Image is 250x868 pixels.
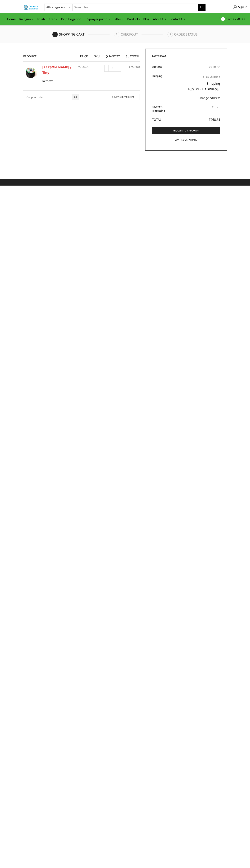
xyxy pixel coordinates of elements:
a: Proceed to checkout [152,127,220,134]
a: Products [125,15,142,23]
bdi: 750.00 [129,64,140,70]
a: [PERSON_NAME] / Tiny [42,64,71,76]
p: Shipping to . [178,81,220,92]
span: ₹ [78,64,80,70]
a: Sign in [211,4,247,11]
a: About Us [151,15,168,23]
a: Change address [199,95,220,101]
a: Checkout [114,32,167,37]
a: 1 Cart ₹750.00 [209,16,245,23]
span: Cart [225,17,232,22]
th: Subtotal [152,63,175,72]
input: OK [72,94,79,100]
a: Drip Irrigation [59,15,86,23]
span: ₹ [233,16,235,22]
bdi: 768.75 [209,117,220,123]
th: Shipping [152,72,175,103]
bdi: 18.75 [212,104,220,110]
a: Continue shopping [152,136,220,144]
a: Sprayer pump [86,15,112,23]
img: Tiny Drip Lateral [23,65,38,80]
bdi: 750.00 [78,64,89,70]
a: Remove [42,79,74,84]
bdi: 750.00 [209,65,220,70]
label: To Pay Shipping [201,74,220,79]
input: Product quantity [109,65,117,72]
button: Search button [198,4,206,11]
input: Search for... [73,4,198,11]
th: Product [23,49,76,61]
span: ₹ [209,65,211,70]
a: Contact Us [168,15,187,23]
th: Quantity [102,49,123,61]
span: 1 [221,17,225,21]
a: Filter [112,15,125,23]
th: Price [76,49,92,61]
strong: [STREET_ADDRESS] [191,86,219,92]
a: Home [5,15,18,23]
span: ₹ [129,64,130,70]
th: SKU [92,49,102,61]
bdi: 750.00 [233,16,245,22]
span: ₹ [212,104,213,110]
a: Clear shopping cart [106,94,140,100]
span: ₹ [209,117,211,123]
th: Subtotal [123,49,140,61]
span: Sign in [237,5,247,10]
th: Total [152,115,175,123]
input: Coupon code [23,94,79,100]
a: Blog [142,15,151,23]
a: Raingun [18,15,35,23]
a: Brush Cutter [35,15,59,23]
h2: Cart totals [152,55,220,60]
th: Payment Processing [152,103,175,115]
